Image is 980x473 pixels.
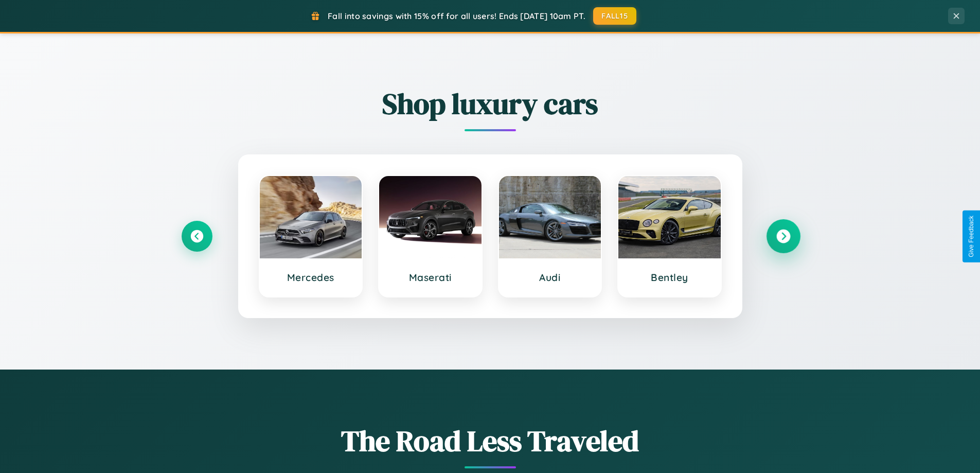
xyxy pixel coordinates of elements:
[182,84,799,124] h2: Shop luxury cars
[593,7,636,25] button: FALL15
[270,271,352,284] h3: Mercedes
[629,271,710,284] h3: Bentley
[968,216,975,257] div: Give Feedback
[182,421,799,461] h1: The Road Less Traveled
[328,11,585,21] span: Fall into savings with 15% off for all users! Ends [DATE] 10am PT.
[509,271,591,284] h3: Audi
[389,271,471,284] h3: Maserati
